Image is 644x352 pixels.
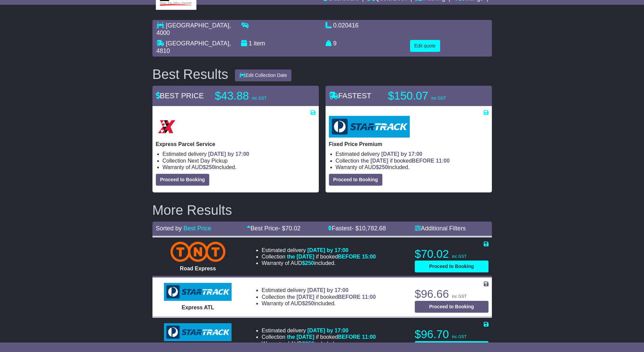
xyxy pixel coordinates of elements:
span: [DATE] by 17:00 [307,247,349,253]
li: Collection [262,294,376,300]
li: Warranty of AUD included. [262,260,376,266]
span: $ [203,164,215,170]
a: Additional Filters [415,225,466,232]
span: BEFORE [338,254,361,260]
p: $70.02 [415,247,488,261]
span: 15:00 [362,254,376,260]
span: - $ [278,225,301,232]
span: 10,782.68 [359,225,386,232]
p: $96.70 [415,328,488,341]
span: 11:00 [362,334,376,340]
p: Fixed Price Premium [329,141,488,147]
span: FASTEST [329,91,372,100]
span: 70.02 [285,225,301,232]
span: BEFORE [338,334,361,340]
li: Estimated delivery [262,247,376,253]
span: inc GST [431,96,446,101]
span: BEFORE [338,294,361,300]
span: [GEOGRAPHIC_DATA] [166,22,229,29]
button: Edit quote [410,40,440,52]
img: Border Express: Express Parcel Service [156,116,177,138]
li: Warranty of AUD included. [262,340,376,347]
li: Collection [262,253,376,260]
span: $ [302,301,314,306]
span: , 4000 [157,22,231,36]
span: [DATE] by 17:00 [307,287,349,293]
span: [DATE] by 17:00 [307,328,349,333]
span: the [DATE] [287,294,314,300]
span: the [DATE] [361,158,388,164]
button: Proceed to Booking [156,174,209,186]
span: , 4810 [157,40,231,54]
span: 250 [305,260,314,266]
span: BEST PRICE [156,91,204,100]
span: 11:00 [436,158,450,164]
span: inc GST [452,334,467,339]
span: $ [302,260,314,266]
button: Proceed to Booking [329,174,382,186]
span: Sorted by [156,225,182,232]
span: 250 [305,341,314,347]
span: Express ATL [182,305,214,310]
a: Best Price- $70.02 [247,225,301,232]
p: $43.88 [215,89,300,103]
span: $ [376,164,388,170]
span: [DATE] by 17:00 [208,151,249,157]
span: if booked [287,334,376,340]
li: Collection [336,158,488,164]
li: Estimated delivery [262,287,376,293]
span: the [DATE] [287,254,314,260]
span: item [254,40,265,47]
li: Estimated delivery [262,327,376,334]
span: 250 [305,301,314,306]
span: the [DATE] [287,334,314,340]
span: [DATE] by 17:00 [381,151,423,157]
span: 11:00 [362,294,376,300]
li: Estimated delivery [163,151,315,157]
span: Next Day Pickup [188,158,228,164]
a: Best Price [184,225,211,232]
h2: More Results [152,203,492,218]
span: BEFORE [412,158,434,164]
p: Express Parcel Service [156,141,315,147]
span: 9 [333,40,337,47]
p: $150.07 [388,89,473,103]
span: inc GST [452,294,467,299]
span: 250 [206,164,215,170]
span: inc GST [452,254,467,259]
img: StarTrack: Express [164,323,232,341]
span: $ [302,341,314,347]
span: [GEOGRAPHIC_DATA] [166,40,229,47]
div: Best Results [149,67,232,82]
span: 250 [379,164,388,170]
li: Estimated delivery [336,151,488,157]
span: 0.020416 [333,22,359,29]
p: $96.66 [415,287,488,301]
img: StarTrack: Fixed Price Premium [329,116,410,138]
span: if booked [287,294,376,300]
span: inc GST [252,96,267,101]
li: Collection [262,334,376,340]
span: - $ [352,225,386,232]
span: if booked [287,254,376,260]
li: Collection [163,158,315,164]
button: Proceed to Booking [415,301,488,313]
li: Warranty of AUD included. [336,164,488,170]
span: Road Express [180,266,216,271]
span: if booked [361,158,450,164]
li: Warranty of AUD included. [163,164,315,170]
button: Edit Collection Date [235,69,291,81]
a: Fastest- $10,782.68 [328,225,386,232]
span: 1 [249,40,252,47]
img: TNT Domestic: Road Express [170,242,225,262]
img: StarTrack: Express ATL [164,283,232,301]
li: Warranty of AUD included. [262,300,376,307]
button: Proceed to Booking [415,261,488,272]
